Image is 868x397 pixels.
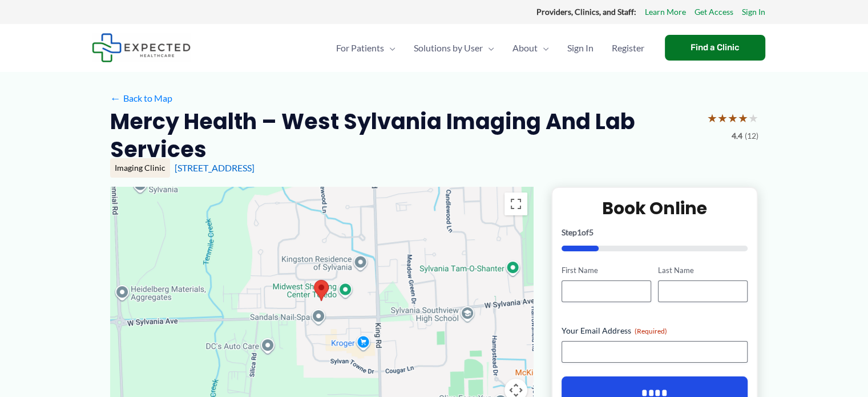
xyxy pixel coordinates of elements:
[562,325,748,336] label: Your Email Address
[567,28,594,68] span: Sign In
[748,107,758,129] span: ★
[405,28,503,68] a: Solutions by UserMenu Toggle
[658,265,748,276] label: Last Name
[110,90,172,107] a: ←Back to Map
[336,28,384,68] span: For Patients
[577,227,582,237] span: 1
[110,107,698,164] h2: Mercy Health – West Sylvania Imaging and Lab Services
[504,193,527,215] button: Toggle fullscreen view
[603,28,653,68] a: Register
[695,5,733,19] a: Get Access
[645,5,686,19] a: Learn More
[589,227,594,237] span: 5
[327,28,405,68] a: For PatientsMenu Toggle
[512,28,538,68] span: About
[536,7,636,17] strong: Providers, Clinics, and Staff:
[732,129,742,143] span: 4.4
[717,107,728,129] span: ★
[562,197,748,219] h2: Book Online
[728,107,738,129] span: ★
[110,158,170,178] div: Imaging Clinic
[635,327,667,335] span: (Required)
[707,107,717,129] span: ★
[745,129,758,143] span: (12)
[562,265,651,276] label: First Name
[384,28,395,68] span: Menu Toggle
[558,28,603,68] a: Sign In
[612,28,644,68] span: Register
[562,228,748,236] p: Step of
[327,28,653,68] nav: Primary Site Navigation
[538,28,549,68] span: Menu Toggle
[175,162,255,173] a: [STREET_ADDRESS]
[665,35,765,61] a: Find a Clinic
[738,107,748,129] span: ★
[92,33,191,62] img: Expected Healthcare Logo - side, dark font, small
[483,28,494,68] span: Menu Toggle
[742,5,765,19] a: Sign In
[414,28,483,68] span: Solutions by User
[110,93,121,103] span: ←
[503,28,558,68] a: AboutMenu Toggle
